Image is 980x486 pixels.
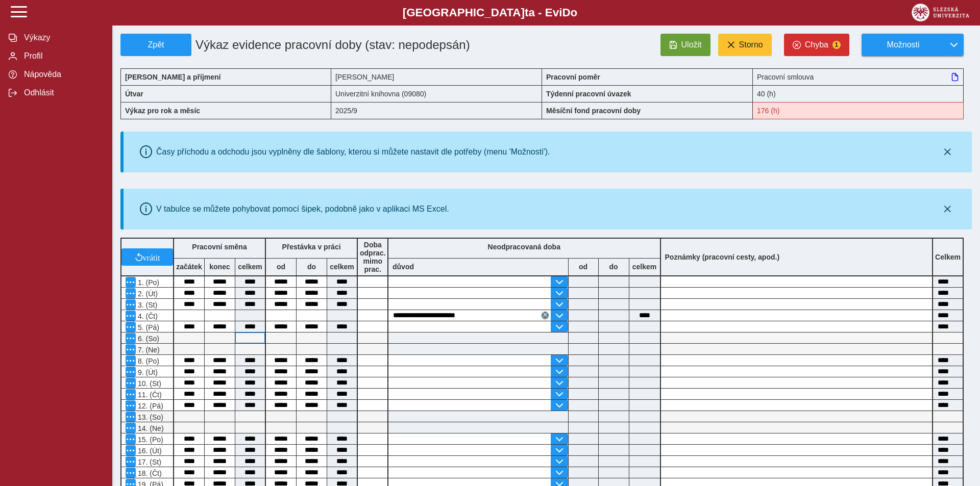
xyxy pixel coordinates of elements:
b: do [297,263,327,271]
span: 3. (St) [136,301,157,309]
button: Menu [126,277,136,287]
span: 18. (Čt) [136,469,162,477]
b: Výkaz pro rok a měsíc [125,107,200,115]
button: Menu [126,311,136,321]
span: Uložit [681,40,702,49]
span: 2. (Út) [136,290,158,298]
div: 40 (h) [753,85,964,102]
button: Menu [126,400,136,411]
span: 9. (Út) [136,368,158,376]
span: Možnosti [870,40,936,49]
button: Menu [126,299,136,310]
button: vrátit [121,248,173,266]
span: Výkazy [21,33,104,42]
button: Menu [126,445,136,455]
b: [PERSON_NAME] a příjmení [125,73,220,81]
button: Menu [126,333,136,343]
button: Menu [126,423,136,433]
div: Pracovní smlouva [753,68,964,85]
button: Menu [126,434,136,444]
span: Nápověda [21,70,104,79]
span: 7. (Ne) [136,346,160,354]
b: Měsíční fond pracovní doby [546,107,641,115]
span: Zpět [125,40,187,49]
span: 12. (Pá) [136,402,163,410]
span: 1 [832,41,841,49]
b: Celkem [935,253,961,261]
span: 11. (Čt) [136,391,162,399]
div: Časy příchodu a odchodu jsou vyplněny dle šablony, kterou si můžete nastavit dle potřeby (menu 'M... [156,147,550,157]
div: Fond pracovní doby (176 h) a součet hodin (176:10 h) se neshodují! [753,102,964,119]
span: D [562,6,570,19]
span: t [525,6,528,19]
button: Chyba1 [784,34,849,56]
span: vrátit [143,253,160,261]
b: Útvar [125,90,143,98]
button: Zpět [120,34,191,56]
button: Menu [126,389,136,399]
span: 17. (St) [136,458,161,466]
b: začátek [174,263,204,271]
button: Uložit [660,34,710,56]
span: Profil [21,52,104,61]
span: 15. (Po) [136,436,163,444]
span: Odhlásit [21,88,104,97]
b: od [266,263,296,271]
span: 5. (Pá) [136,323,159,331]
b: Pracovní poměr [546,73,600,81]
b: Poznámky (pracovní cesty, apod.) [661,253,784,261]
span: 8. (Po) [136,357,159,365]
b: do [599,263,629,271]
button: Storno [718,34,772,56]
b: důvod [393,263,414,271]
b: celkem [629,263,660,271]
b: Přestávka v práci [282,243,340,251]
span: 10. (St) [136,379,161,388]
span: 13. (So) [136,413,163,421]
button: Možnosti [862,34,944,56]
button: Menu [126,322,136,332]
span: o [571,6,578,19]
span: 4. (Čt) [136,312,158,320]
b: Pracovní směna [192,243,247,251]
b: celkem [235,263,265,271]
span: 14. (Ne) [136,424,164,432]
b: Týdenní pracovní úvazek [546,90,631,98]
button: Menu [126,288,136,298]
div: 2025/9 [331,102,542,119]
b: od [569,263,598,271]
button: Menu [126,367,136,377]
button: Menu [126,456,136,467]
b: Neodpracovaná doba [488,243,560,251]
button: Menu [126,355,136,366]
button: Menu [126,468,136,478]
div: Univerzitní knihovna (09080) [331,85,542,102]
div: V tabulce se můžete pohybovat pomocí šipek, podobně jako v aplikaci MS Excel. [156,204,449,214]
span: 6. (So) [136,335,159,343]
b: Doba odprac. mimo prac. [360,241,386,273]
b: konec [205,263,235,271]
button: Menu [126,412,136,422]
b: celkem [327,263,357,271]
span: 16. (Út) [136,447,162,455]
button: Menu [126,378,136,388]
img: logo_web_su.png [912,4,969,21]
span: Storno [739,40,763,49]
b: [GEOGRAPHIC_DATA] a - Evi [31,6,949,19]
span: Chyba [805,40,828,49]
button: Menu [126,344,136,354]
span: 1. (Po) [136,278,159,287]
div: [PERSON_NAME] [331,68,542,85]
h1: Výkaz evidence pracovní doby (stav: nepodepsán) [191,34,475,56]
